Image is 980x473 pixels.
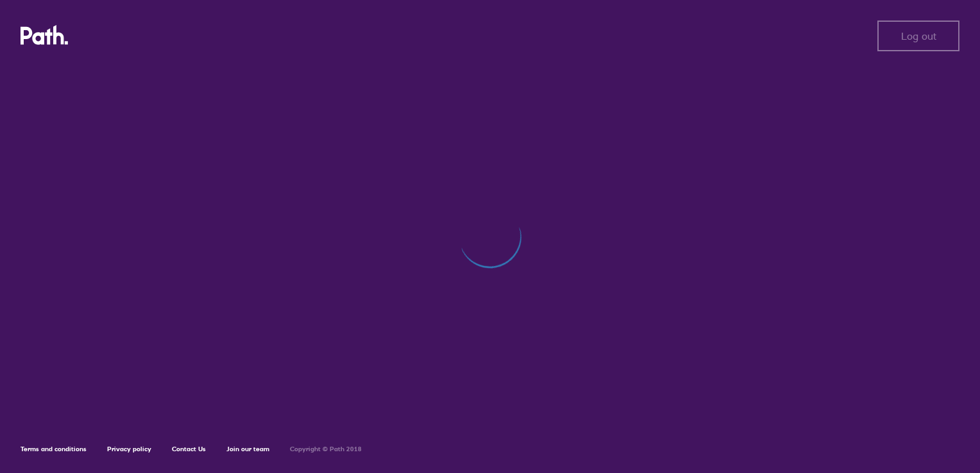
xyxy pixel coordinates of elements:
a: Privacy policy [107,445,151,453]
a: Contact Us [172,445,206,453]
a: Terms and conditions [21,445,87,453]
span: Log out [901,30,936,42]
h6: Copyright © Path 2018 [290,445,362,453]
button: Log out [877,21,959,51]
a: Join our team [226,445,269,453]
